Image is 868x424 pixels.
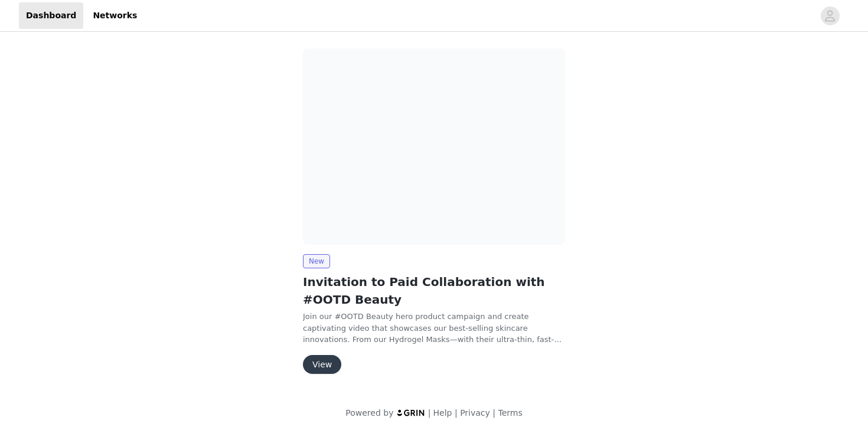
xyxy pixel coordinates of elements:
[303,254,330,268] span: New
[86,2,144,29] a: Networks
[428,408,431,418] span: |
[345,408,393,418] span: Powered by
[492,408,495,418] span: |
[455,408,458,418] span: |
[303,273,565,308] h2: Invitation to Paid Collaboration with #OOTD Beauty
[303,48,565,245] img: OOTDBEAUTY
[303,360,341,369] a: View
[19,2,83,29] a: Dashboard
[433,408,452,418] a: Help
[303,355,341,374] button: View
[396,409,426,416] img: logo
[303,311,565,346] p: Join our #OOTD Beauty hero product campaign and create captivating video that showcases our best-...
[824,6,836,25] div: avatar
[498,408,522,418] a: Terms
[460,408,490,418] a: Privacy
